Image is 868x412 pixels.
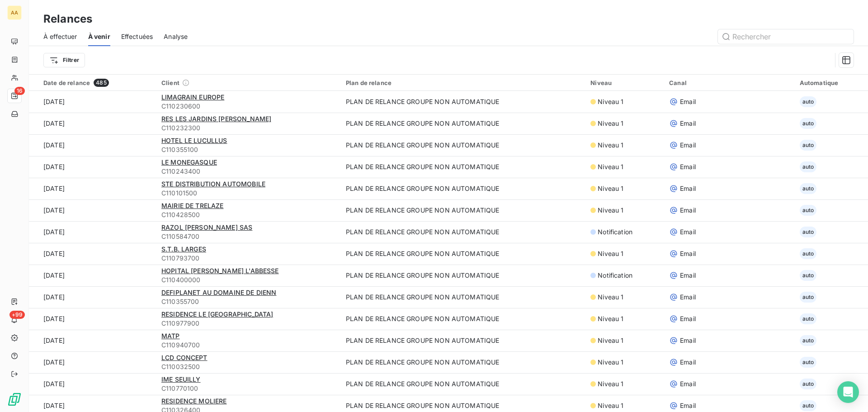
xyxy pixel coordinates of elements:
td: PLAN DE RELANCE GROUPE NON AUTOMATIQUE [340,113,585,134]
td: PLAN DE RELANCE GROUPE NON AUTOMATIQUE [340,351,585,373]
td: PLAN DE RELANCE GROUPE NON AUTOMATIQUE [340,286,585,308]
span: C110230600 [161,102,335,111]
span: C110584700 [161,232,335,241]
span: Email [680,271,696,280]
span: À effectuer [43,32,77,41]
span: S.T.B. LARGES [161,245,206,253]
span: Email [680,293,696,302]
td: PLAN DE RELANCE GROUPE NON AUTOMATIQUE [340,243,585,265]
td: [DATE] [29,134,156,156]
span: auto [800,205,817,216]
span: Email [680,314,696,323]
td: PLAN DE RELANCE GROUPE NON AUTOMATIQUE [340,308,585,330]
span: C110232300 [161,123,335,133]
div: Canal [669,79,789,86]
span: C110940700 [161,341,335,350]
td: [DATE] [29,351,156,373]
span: Email [680,336,696,345]
span: Niveau 1 [598,97,623,106]
h3: Relances [43,11,92,27]
span: auto [800,400,817,411]
span: MATP [161,332,180,340]
img: Logo LeanPay [7,392,22,407]
span: auto [800,313,817,324]
span: auto [800,183,817,194]
div: Automatique [800,79,863,86]
div: Date de relance [43,79,151,87]
span: C110032500 [161,362,335,371]
span: auto [800,357,817,368]
span: Niveau 1 [598,184,623,193]
span: MAIRIE DE TRELAZE [161,202,224,209]
span: auto [800,140,817,151]
span: Niveau 1 [598,336,623,345]
td: PLAN DE RELANCE GROUPE NON AUTOMATIQUE [340,134,585,156]
td: PLAN DE RELANCE GROUPE NON AUTOMATIQUE [340,221,585,243]
td: [DATE] [29,330,156,351]
span: C110400000 [161,275,335,284]
span: Niveau 1 [598,401,623,410]
span: Email [680,358,696,367]
span: C110770100 [161,384,335,393]
span: Email [680,249,696,258]
span: 16 [14,87,25,95]
span: auto [800,96,817,107]
span: LIMAGRAIN EUROPE [161,93,224,101]
td: [DATE] [29,286,156,308]
span: HOTEL LE LUCULLUS [161,137,227,144]
td: [DATE] [29,373,156,395]
span: Analyse [164,32,188,41]
span: Email [680,97,696,106]
td: PLAN DE RELANCE GROUPE NON AUTOMATIQUE [340,373,585,395]
span: Niveau 1 [598,119,623,128]
span: Email [680,227,696,237]
div: Open Intercom Messenger [837,381,859,403]
span: auto [800,227,817,237]
td: [DATE] [29,113,156,134]
span: auto [800,292,817,303]
span: Effectuées [121,32,153,41]
span: RESIDENCE MOLIERE [161,397,227,405]
span: C110355100 [161,145,335,154]
span: C110793700 [161,254,335,263]
div: Niveau [590,79,658,86]
span: Email [680,162,696,171]
span: Niveau 1 [598,358,623,367]
span: C110428500 [161,210,335,219]
span: LCD CONCEPT [161,354,208,361]
span: +99 [9,311,25,319]
span: Niveau 1 [598,141,623,150]
td: PLAN DE RELANCE GROUPE NON AUTOMATIQUE [340,91,585,113]
span: RESIDENCE LE [GEOGRAPHIC_DATA] [161,310,274,318]
span: auto [800,161,817,172]
span: auto [800,379,817,389]
td: [DATE] [29,199,156,221]
input: Rechercher [718,29,854,44]
span: auto [800,335,817,346]
div: Plan de relance [346,79,580,86]
td: [DATE] [29,221,156,243]
span: Email [680,401,696,410]
td: PLAN DE RELANCE GROUPE NON AUTOMATIQUE [340,178,585,199]
td: [DATE] [29,178,156,199]
span: auto [800,248,817,259]
span: Notification [598,227,632,237]
td: [DATE] [29,91,156,113]
td: PLAN DE RELANCE GROUPE NON AUTOMATIQUE [340,330,585,351]
td: [DATE] [29,308,156,330]
span: IME SEUILLY [161,375,201,383]
span: LE MONEGASQUE [161,158,217,166]
td: PLAN DE RELANCE GROUPE NON AUTOMATIQUE [340,199,585,221]
span: Niveau 1 [598,379,623,388]
span: Niveau 1 [598,206,623,215]
span: Niveau 1 [598,314,623,323]
span: À venir [88,32,110,41]
span: C110355700 [161,297,335,306]
td: PLAN DE RELANCE GROUPE NON AUTOMATIQUE [340,156,585,178]
span: Niveau 1 [598,162,623,171]
span: DEFIPLANET AU DOMAINE DE DIENN [161,289,277,296]
span: STE DISTRIBUTION AUTOMOBILE [161,180,265,188]
td: [DATE] [29,243,156,265]
span: Niveau 1 [598,249,623,258]
span: HOPITAL [PERSON_NAME] L'ABBESSE [161,267,279,275]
